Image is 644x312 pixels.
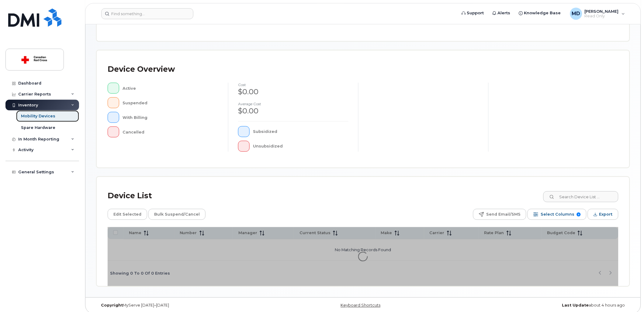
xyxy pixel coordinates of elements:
div: Device List [108,188,152,204]
span: Knowledge Base [524,10,561,16]
div: Active [123,83,219,94]
button: Edit Selected [108,209,147,220]
div: Device Overview [108,61,175,77]
div: Unsubsidized [253,141,349,152]
a: Keyboard Shortcuts [341,303,380,308]
div: Madison Davis [566,8,629,20]
button: Select Columns 9 [528,209,587,220]
h4: cost [238,83,348,87]
a: Knowledge Base [515,7,565,19]
span: Alerts [498,10,511,16]
span: MD [572,10,580,17]
span: Export [599,210,613,219]
button: Bulk Suspend/Cancel [148,209,206,220]
div: about 4 hours ago [452,303,630,308]
span: Select Columns [541,210,574,219]
div: MyServe [DATE]–[DATE] [96,303,274,308]
button: Export [588,209,618,220]
input: Find something... [101,8,193,19]
button: Send Email/SMS [473,209,526,220]
div: Subsidized [253,126,349,137]
a: Support [458,7,488,19]
span: Bulk Suspend/Cancel [154,210,200,219]
a: Alerts [488,7,515,19]
span: [PERSON_NAME] [585,9,619,14]
span: Send Email/SMS [486,210,521,219]
div: $0.00 [238,87,348,97]
h4: Average cost [238,102,348,106]
span: 9 [577,213,581,217]
div: Cancelled [123,127,219,137]
input: Search Device List ... [543,191,618,202]
strong: Copyright [101,303,123,308]
div: Suspended [123,97,219,108]
div: With Billing [123,112,219,123]
span: Edit Selected [113,210,141,219]
div: $0.00 [238,106,348,116]
span: Support [467,10,484,16]
strong: Last Update [562,303,589,308]
span: Read Only [585,14,619,19]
